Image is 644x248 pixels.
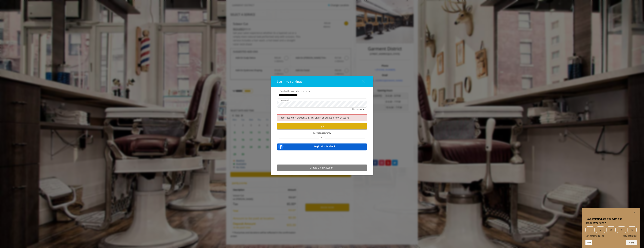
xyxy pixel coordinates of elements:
div: How satisfied are you with our product/service? Select an option from 1 to 5, with 1 being Not sa... [585,210,637,245]
span: Or [319,137,325,140]
button: Log in [277,123,367,129]
div: How satisfied are you with our product/service? Select an option from 1 to 5, with 1 being Not sa... [585,226,637,237]
span: 2 [596,226,605,233]
label: Email address or Mobile number [278,90,312,93]
input: Password [277,101,367,108]
span: Incorrect login credentials. Try again or create a new account. [280,116,350,119]
h2: How satisfied are you with our product/service? Select an option from 1 to 5, with 1 being Not sa... [585,217,637,225]
span: 5 [628,226,637,233]
span: 4 [617,226,626,233]
b: Log in with Facebook [314,145,335,148]
button: Hide password [350,108,365,111]
button: Create a new account [277,164,367,171]
label: Password [278,99,290,102]
iframe: Sign in with Google Button [305,153,339,160]
button: Hide survey [633,210,637,214]
button: Next question [626,240,637,245]
input: Email address or Mobile number [277,92,367,98]
span: Very satisfied [622,235,637,237]
img: facebook-logo [277,143,284,150]
button: close dialog [356,78,367,85]
span: 1 [585,226,595,233]
span: Not satisfied at all [585,235,604,237]
span: Log in to continue [277,80,302,84]
span: 3 [606,226,616,233]
div: close dialog [358,79,365,84]
span: Forgot password? [313,131,331,135]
